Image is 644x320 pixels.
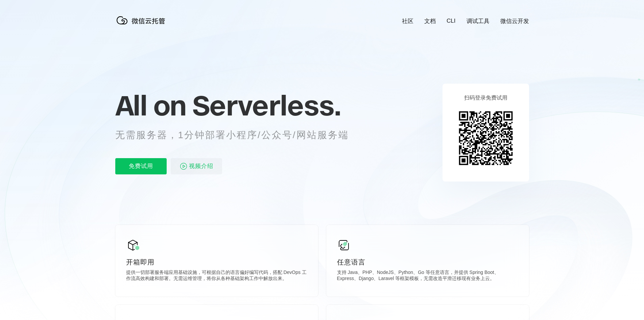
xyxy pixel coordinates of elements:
[192,88,341,122] span: Serverless.
[126,257,307,267] p: 开箱即用
[464,94,507,102] p: 扫码登录免费试用
[126,270,307,283] p: 提供一切部署服务端应用基础设施，可根据自己的语言偏好编写代码，搭配 DevOps 工作流高效构建和部署。无需运维管理，将你从各种基础架构工作中解放出来。
[115,88,186,122] span: All on
[115,22,169,28] a: 微信云托管
[180,162,188,170] img: video_play.svg
[500,17,529,25] a: 微信云开发
[115,128,361,142] p: 无需服务器，1分钟部署小程序/公众号/网站服务端
[115,158,167,174] p: 免费试用
[467,17,490,25] a: 调试工具
[337,270,518,283] p: 支持 Java、PHP、NodeJS、Python、Go 等任意语言，并提供 Spring Boot、Express、Django、Laravel 等框架模板，无需改造平滑迁移现有业务上云。
[115,14,169,27] img: 微信云托管
[337,257,518,267] p: 任意语言
[402,17,413,25] a: 社区
[447,18,455,24] a: CLI
[189,158,213,174] span: 视频介绍
[424,17,436,25] a: 文档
